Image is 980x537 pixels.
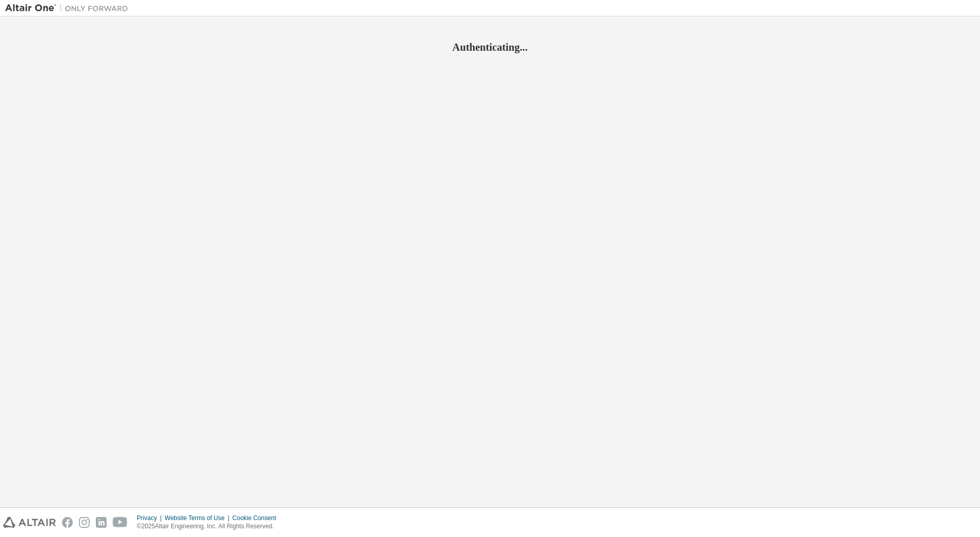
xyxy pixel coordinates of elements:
img: Altair One [5,3,133,13]
img: linkedin.svg [96,517,107,528]
img: youtube.svg [113,517,128,528]
h2: Authenticating... [5,40,975,54]
p: © 2025 Altair Engineering, Inc. All Rights Reserved. [137,522,282,531]
img: altair_logo.svg [3,517,56,528]
div: Cookie Consent [232,514,282,522]
div: Website Terms of Use [165,514,232,522]
img: facebook.svg [62,517,73,528]
img: instagram.svg [79,517,90,528]
div: Privacy [137,514,165,522]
